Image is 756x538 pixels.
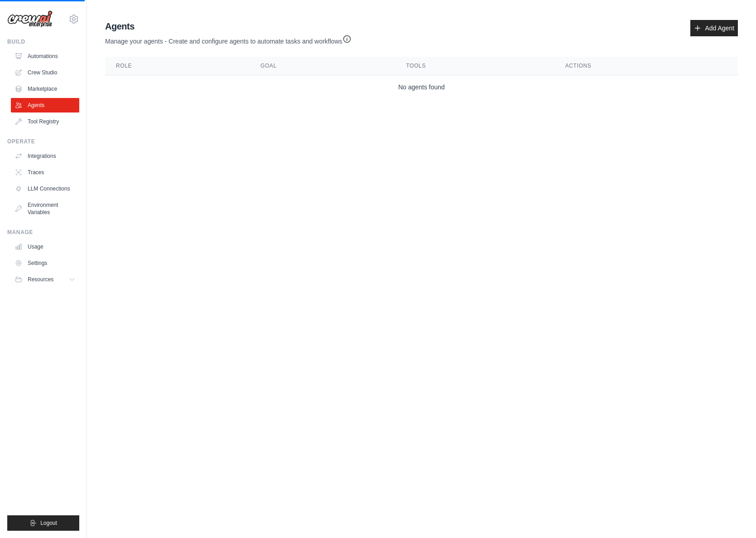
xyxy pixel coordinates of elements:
[690,20,738,36] a: Add Agent
[7,515,79,531] button: Logout
[395,57,554,75] th: Tools
[28,276,53,283] span: Resources
[11,240,79,254] a: Usage
[7,10,53,28] img: Logo
[7,138,79,145] div: Operate
[11,198,79,220] a: Environment Variables
[11,256,79,270] a: Settings
[105,75,738,99] td: No agents found
[11,98,79,112] a: Agents
[40,519,57,527] span: Logout
[11,65,79,80] a: Crew Studio
[105,33,352,46] p: Manage your agents - Create and configure agents to automate tasks and workflows
[554,57,738,75] th: Actions
[105,20,352,33] h2: Agents
[11,149,79,163] a: Integrations
[7,38,79,45] div: Build
[11,181,79,196] a: LLM Connections
[7,229,79,236] div: Manage
[105,57,250,75] th: Role
[11,49,79,64] a: Automations
[11,82,79,96] a: Marketplace
[11,114,79,129] a: Tool Registry
[11,165,79,180] a: Traces
[250,57,395,75] th: Goal
[11,272,79,287] button: Resources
